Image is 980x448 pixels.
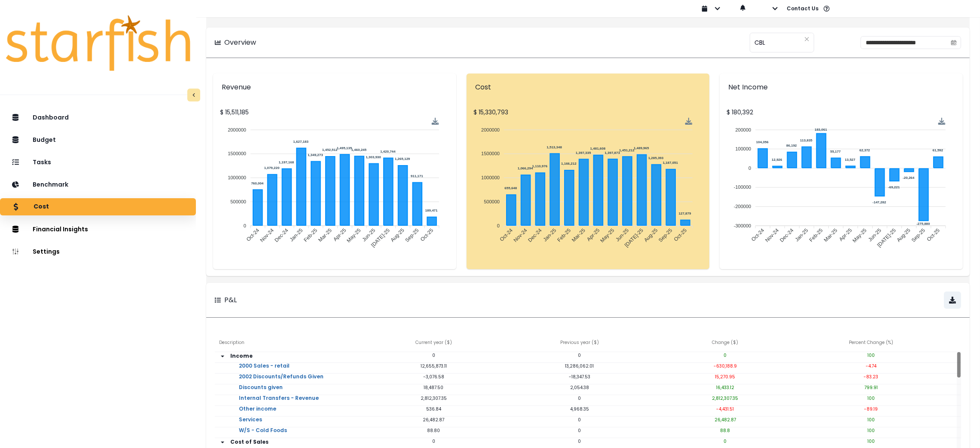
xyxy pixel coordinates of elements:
p: $ 15,330,793 [473,108,703,117]
p: 2,054.38 [507,384,652,391]
tspan: Oct-25 [673,227,688,242]
p: Revenue [222,82,448,92]
p: 0 [361,438,507,445]
tspan: 1500000 [228,151,246,156]
p: -3,076.58 [361,374,507,380]
img: Download Cost [685,118,692,125]
tspan: Jan-25 [289,227,304,242]
tspan: 0 [497,223,500,228]
tspan: [DATE]-25 [876,227,898,248]
tspan: Aug-25 [896,227,912,243]
p: -630,188.9 [652,363,798,369]
tspan: Nov-24 [512,227,528,243]
tspan: Oct-24 [245,227,261,242]
img: Download Net-Income [938,118,946,125]
strong: Cost of Sales [230,438,269,445]
p: Overview [224,37,256,48]
tspan: Sep-25 [910,227,926,243]
tspan: -100000 [734,184,751,190]
tspan: -200000 [734,204,751,209]
p: 100 [798,438,944,445]
tspan: Feb-25 [808,227,824,243]
p: 0 [652,438,798,445]
p: Net Income [728,82,954,92]
div: Menu [685,118,692,125]
tspan: Dec-24 [779,227,795,243]
p: Dashboard [33,114,69,121]
div: Previous year ( $ ) [507,335,652,352]
tspan: Dec-24 [274,227,290,243]
p: 0 [507,427,652,434]
p: 4,968.35 [507,406,652,412]
p: 100 [798,395,944,402]
p: -4.74 [798,363,944,369]
tspan: Sep-25 [657,227,673,243]
p: 0 [507,438,652,445]
svg: arrow down [219,439,226,446]
tspan: Apr-25 [838,227,854,242]
tspan: Dec-24 [527,227,543,243]
a: 2002 Discounts/Refunds Given [232,374,330,391]
p: 88.8 [652,427,798,434]
div: Current year ( $ ) [361,335,507,352]
p: Cost [34,203,49,211]
div: Menu [432,118,439,125]
p: 12,655,873.11 [361,363,507,369]
tspan: May-25 [599,227,615,243]
tspan: 500000 [230,199,246,204]
tspan: Jan-25 [794,227,809,242]
div: Change ( $ ) [652,335,798,352]
p: 2,812,307.35 [652,395,798,402]
tspan: Nov-24 [259,227,275,243]
tspan: Mar-25 [571,227,586,243]
tspan: Oct-24 [751,227,766,242]
tspan: 500000 [484,199,500,204]
tspan: [DATE]-25 [623,227,644,248]
a: Internal Transfers - Revenue [232,395,326,412]
p: 13,286,062.01 [507,363,652,369]
button: Clear [804,35,809,43]
div: Menu [938,118,946,125]
tspan: Jun-25 [867,227,883,242]
p: 0 [507,417,652,423]
p: 0 [652,352,798,359]
tspan: [DATE]-25 [370,227,391,248]
tspan: 2000000 [228,127,246,132]
p: 2,812,307.35 [361,395,507,402]
p: 0 [507,395,652,402]
p: 0 [507,352,652,359]
p: 15,270.95 [652,374,798,380]
p: 0 [361,352,507,359]
svg: calendar [951,40,957,46]
p: Benchmark [33,181,68,188]
div: Description [215,335,360,352]
p: $ 15,511,185 [220,108,449,117]
tspan: Jun-25 [361,227,377,242]
div: Percent Change (%) [798,335,944,352]
tspan: Mar-25 [317,227,333,243]
p: 26,482.87 [361,417,507,423]
a: Services [232,417,269,434]
p: -4,431.51 [652,406,798,412]
p: 799.91 [798,384,944,391]
img: Download Revenue [432,118,439,125]
p: 16,433.12 [652,384,798,391]
tspan: 100000 [736,146,751,151]
tspan: Oct-25 [926,227,941,242]
svg: arrow down [219,353,226,360]
p: Cost [475,82,701,92]
tspan: Jun-25 [614,227,630,242]
p: -83.23 [798,374,944,380]
p: 18,487.50 [361,384,507,391]
p: -18,347.53 [507,374,652,380]
p: 536.84 [361,406,507,412]
tspan: Jan-25 [542,227,557,242]
tspan: Aug-25 [390,227,406,243]
tspan: 0 [749,166,751,171]
tspan: -300000 [734,223,751,228]
tspan: Sep-25 [404,227,420,243]
svg: close [804,37,809,42]
tspan: Aug-25 [643,227,659,243]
